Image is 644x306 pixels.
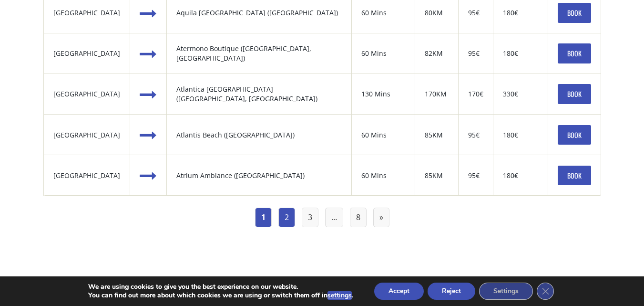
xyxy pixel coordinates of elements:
[361,8,405,18] div: 60 Mins
[558,166,591,186] a: BOOK
[558,3,591,23] a: BOOK
[503,130,538,140] div: 180€
[361,49,405,58] div: 60 Mins
[537,283,554,300] button: Close GDPR Cookie Banner
[53,130,120,140] div: [GEOGRAPHIC_DATA]
[503,171,538,180] div: 180€
[479,283,533,300] button: Settings
[278,208,295,227] a: Page 2
[176,84,342,104] div: Atlantica [GEOGRAPHIC_DATA] ([GEOGRAPHIC_DATA], [GEOGRAPHIC_DATA])
[53,49,120,58] div: [GEOGRAPHIC_DATA]
[503,49,538,58] div: 180€
[425,89,449,99] div: 170KM
[325,208,343,227] span: …
[558,125,591,145] a: BOOK
[558,84,591,104] a: BOOK
[425,130,449,140] div: 85KM
[361,130,405,140] div: 60 Mins
[468,49,483,58] div: 95€
[327,291,352,300] button: settings
[468,171,483,180] div: 95€
[468,89,483,99] div: 170€
[255,208,272,227] span: Page 1
[53,8,120,18] div: [GEOGRAPHIC_DATA]
[503,8,538,18] div: 180€
[373,208,389,227] a: »
[176,171,342,180] div: Atrium Ambiance ([GEOGRAPHIC_DATA])
[361,171,405,180] div: 60 Mins
[176,8,342,18] div: Aquila [GEOGRAPHIC_DATA] ([GEOGRAPHIC_DATA])
[302,208,318,227] a: Page 3
[503,89,538,99] div: 330€
[374,283,424,300] button: Accept
[468,130,483,140] div: 95€
[88,283,353,291] p: We are using cookies to give you the best experience on our website.
[53,171,120,180] div: [GEOGRAPHIC_DATA]
[425,49,449,58] div: 82KM
[425,171,449,180] div: 85KM
[176,44,342,63] div: Atermono Boutique ([GEOGRAPHIC_DATA], [GEOGRAPHIC_DATA])
[176,130,342,140] div: Atlantis Beach ([GEOGRAPHIC_DATA])
[558,43,591,63] a: BOOK
[53,89,120,99] div: [GEOGRAPHIC_DATA]
[361,89,405,99] div: 130 Mins
[468,8,483,18] div: 95€
[425,8,449,18] div: 80KM
[350,208,367,227] a: Page 8
[428,283,475,300] button: Reject
[88,291,353,300] p: You can find out more about which cookies we are using or switch them off in .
